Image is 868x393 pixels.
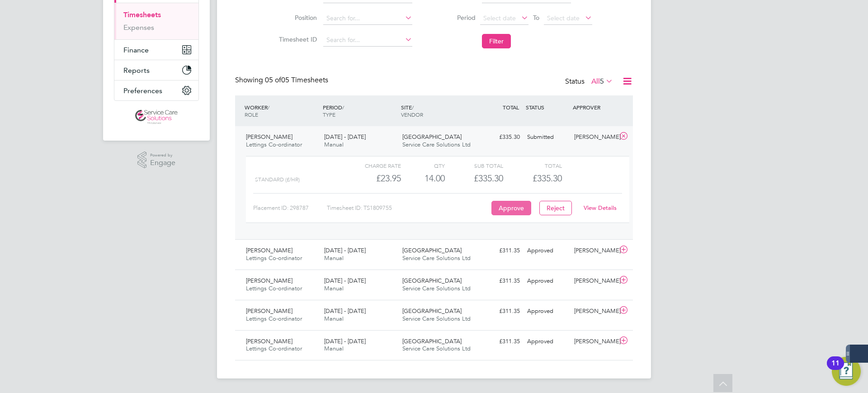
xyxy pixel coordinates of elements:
[530,12,542,24] span: To
[123,46,149,54] span: Finance
[571,99,618,115] div: APPROVER
[123,86,162,95] span: Preferences
[114,80,198,100] button: Preferences
[246,307,292,315] span: [PERSON_NAME]
[324,277,366,284] span: [DATE] - [DATE]
[246,141,302,148] span: Lettings Co-ordinator
[831,363,840,375] div: 11
[402,133,462,141] span: [GEOGRAPHIC_DATA]
[324,345,344,352] span: Manual
[401,111,423,118] span: VENDOR
[246,277,292,284] span: [PERSON_NAME]
[402,337,462,345] span: [GEOGRAPHIC_DATA]
[524,99,571,115] div: STATUS
[324,141,344,148] span: Manual
[591,77,613,86] label: All
[584,204,617,212] a: View Details
[123,66,150,75] span: Reports
[402,277,462,284] span: [GEOGRAPHIC_DATA]
[150,159,175,167] span: Engage
[323,12,412,25] input: Search for...
[246,254,302,262] span: Lettings Co-ordinator
[399,99,477,123] div: SITE
[402,345,471,352] span: Service Care Solutions Ltd
[324,337,366,345] span: [DATE] - [DATE]
[246,315,302,322] span: Lettings Co-ordinator
[435,14,476,22] label: Period
[476,130,524,145] div: £335.30
[114,60,198,80] button: Reports
[524,304,571,319] div: Approved
[565,76,615,88] div: Status
[482,34,511,48] button: Filter
[150,152,175,159] span: Powered by
[491,201,531,215] button: Approve
[265,76,328,85] span: 05 Timesheets
[342,104,344,111] span: /
[445,160,503,171] div: Sub Total
[476,304,524,319] div: £311.35
[571,274,618,289] div: [PERSON_NAME]
[242,99,321,123] div: WORKER
[571,130,618,145] div: [PERSON_NAME]
[533,173,562,184] span: £335.30
[445,171,503,186] div: £335.30
[246,246,292,254] span: [PERSON_NAME]
[246,133,292,141] span: [PERSON_NAME]
[114,3,198,39] div: Timesheets
[503,104,519,111] span: TOTAL
[412,104,414,111] span: /
[255,176,300,183] span: Standard (£/HR)
[265,76,281,85] span: 05 of
[402,254,471,262] span: Service Care Solutions Ltd
[276,14,317,22] label: Position
[524,130,571,145] div: Submitted
[571,334,618,349] div: [PERSON_NAME]
[268,104,269,111] span: /
[571,304,618,319] div: [PERSON_NAME]
[327,201,489,215] div: Timesheet ID: TS1809755
[483,14,516,22] span: Select date
[832,357,861,386] button: Open Resource Center, 11 new notifications
[571,243,618,258] div: [PERSON_NAME]
[539,201,572,215] button: Reject
[524,334,571,349] div: Approved
[246,284,302,292] span: Lettings Co-ordinator
[402,284,471,292] span: Service Care Solutions Ltd
[246,345,302,352] span: Lettings Co-ordinator
[402,246,462,254] span: [GEOGRAPHIC_DATA]
[401,160,445,171] div: QTY
[137,152,176,169] a: Powered byEngage
[324,307,366,315] span: [DATE] - [DATE]
[235,76,330,85] div: Showing
[600,77,604,86] span: 5
[246,337,292,345] span: [PERSON_NAME]
[321,99,399,123] div: PERIOD
[547,14,580,22] span: Select date
[123,10,161,19] a: Timesheets
[323,34,412,47] input: Search for...
[245,111,258,118] span: ROLE
[402,315,471,322] span: Service Care Solutions Ltd
[135,110,178,124] img: servicecare-logo-retina.png
[402,307,462,315] span: [GEOGRAPHIC_DATA]
[524,243,571,258] div: Approved
[324,246,366,254] span: [DATE] - [DATE]
[324,133,366,141] span: [DATE] - [DATE]
[524,274,571,289] div: Approved
[324,254,344,262] span: Manual
[402,141,471,148] span: Service Care Solutions Ltd
[343,160,401,171] div: Charge rate
[276,35,317,43] label: Timesheet ID
[476,274,524,289] div: £311.35
[114,40,198,60] button: Finance
[323,111,335,118] span: TYPE
[476,334,524,349] div: £311.35
[503,160,561,171] div: Total
[123,23,154,32] a: Expenses
[401,171,445,186] div: 14.00
[114,110,199,124] a: Go to home page
[253,201,327,215] div: Placement ID: 298787
[476,243,524,258] div: £311.35
[324,284,344,292] span: Manual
